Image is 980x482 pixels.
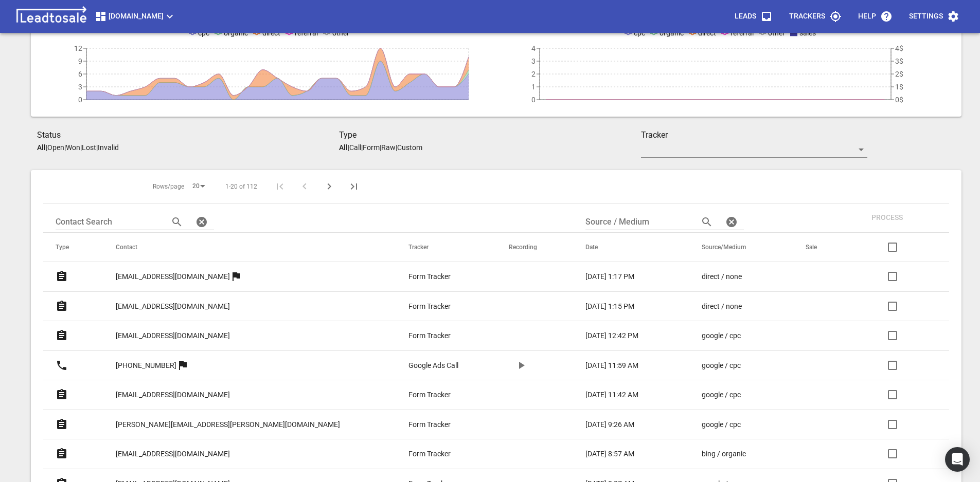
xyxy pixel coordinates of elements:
h3: Tracker [641,129,867,141]
tspan: 6 [78,70,82,78]
th: Type [43,233,103,262]
a: [PHONE_NUMBER] [116,353,176,378]
p: Form [363,143,380,152]
tspan: 12 [74,44,82,52]
button: [DOMAIN_NAME] [91,6,180,27]
a: Form Tracker [408,301,468,312]
aside: All [339,143,348,152]
svg: Call [56,359,68,372]
tspan: 1$ [895,83,903,91]
a: [EMAIL_ADDRESS][DOMAIN_NAME] [116,382,230,407]
tspan: 2$ [895,70,903,78]
a: Form Tracker [408,390,468,400]
p: [EMAIL_ADDRESS][DOMAIN_NAME] [116,301,230,312]
tspan: 0 [78,96,82,104]
span: | [96,143,98,152]
p: Google Ads Call [408,360,458,371]
span: | [348,143,349,152]
th: Recording [496,233,573,262]
p: Form Tracker [408,390,451,400]
p: bing / organic [702,449,746,459]
svg: Form [56,418,68,431]
p: [DATE] 12:42 PM [585,330,638,341]
svg: Form [56,329,68,342]
tspan: 4 [531,44,536,52]
p: Form Tracker [408,449,451,459]
th: Contact [103,233,396,262]
p: Invalid [98,143,119,152]
svg: Form [56,300,68,312]
span: other [332,29,349,37]
p: Trackers [789,11,825,22]
span: 1-20 of 112 [225,182,257,191]
a: Form Tracker [408,449,468,459]
a: Form Tracker [408,271,468,282]
tspan: 0 [531,96,536,104]
tspan: 4$ [895,44,903,52]
span: Rows/page [153,182,184,191]
span: sales [799,29,816,37]
span: direct [698,29,716,37]
p: [DATE] 9:26 AM [585,419,634,430]
a: [EMAIL_ADDRESS][DOMAIN_NAME] [116,294,230,319]
a: [EMAIL_ADDRESS][DOMAIN_NAME] [116,264,230,289]
a: [DATE] 12:42 PM [585,330,661,341]
a: [DATE] 11:42 AM [585,390,661,400]
tspan: 3$ [895,57,903,65]
span: organic [660,29,684,37]
p: Raw [381,143,396,152]
svg: Form [56,448,68,460]
p: Help [858,11,876,22]
h3: Type [339,129,641,141]
p: google / cpc [702,419,741,430]
p: Call [349,143,361,152]
a: Form Tracker [408,419,468,430]
span: cpc [634,29,645,37]
p: [EMAIL_ADDRESS][DOMAIN_NAME] [116,449,230,459]
a: google / cpc [702,390,764,400]
a: [DATE] 1:15 PM [585,301,661,312]
div: Open Intercom Messenger [945,447,970,472]
p: Form Tracker [408,271,451,282]
svg: Form [56,270,68,283]
span: | [46,143,47,152]
span: | [380,143,381,152]
span: direct [262,29,280,37]
p: Form Tracker [408,330,451,341]
tspan: 3 [78,83,82,91]
th: Sale [793,233,851,262]
span: other [768,29,785,37]
tspan: 0$ [895,96,903,104]
a: google / cpc [702,330,764,341]
p: [DATE] 8:57 AM [585,449,634,459]
p: direct / none [702,271,742,282]
img: logo [12,6,91,27]
svg: More than one lead from this user [230,270,242,283]
a: [DATE] 8:57 AM [585,449,661,459]
svg: More than one lead from this user [176,359,189,372]
p: [DATE] 1:15 PM [585,301,634,312]
p: Leads [735,11,756,22]
a: direct / none [702,271,764,282]
a: google / cpc [702,419,764,430]
p: [PHONE_NUMBER] [116,360,176,371]
span: cpc [198,29,209,37]
p: Open [47,143,64,152]
p: [DATE] 11:59 AM [585,360,638,371]
p: Settings [909,11,943,22]
span: | [80,143,82,152]
a: direct / none [702,301,764,312]
span: organic [224,29,248,37]
p: [DATE] 11:42 AM [585,390,638,400]
a: google / cpc [702,360,764,371]
svg: Form [56,388,68,401]
span: | [361,143,363,152]
button: Last Page [342,174,366,199]
a: [EMAIL_ADDRESS][DOMAIN_NAME] [116,323,230,348]
p: [EMAIL_ADDRESS][DOMAIN_NAME] [116,390,230,400]
a: [DATE] 9:26 AM [585,419,661,430]
p: google / cpc [702,390,741,400]
p: [PERSON_NAME][EMAIL_ADDRESS][PERSON_NAME][DOMAIN_NAME] [116,419,340,430]
span: | [64,143,66,152]
span: referral [730,29,754,37]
